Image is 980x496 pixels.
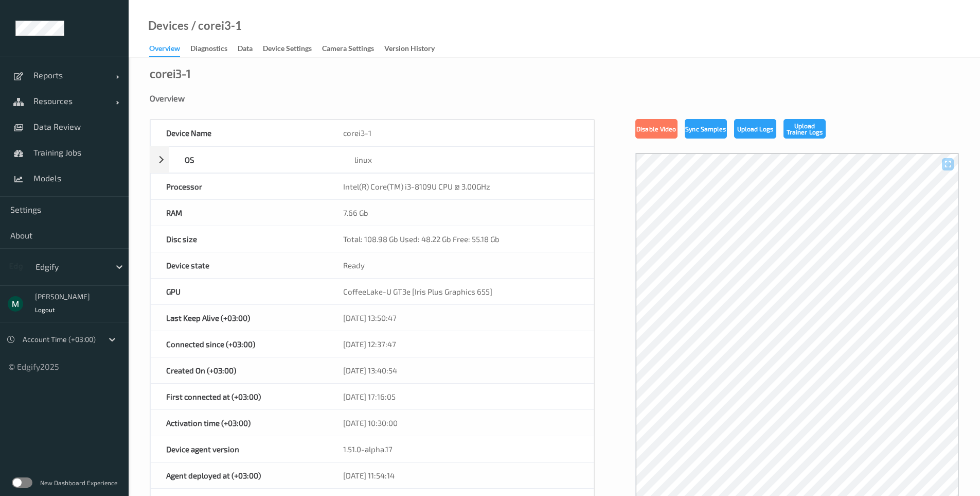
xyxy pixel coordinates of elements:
div: corei3-1 [328,120,594,146]
div: Ready [328,252,594,278]
div: Overview [150,93,959,104]
div: Processor [151,174,328,199]
a: Overview [149,42,190,57]
div: Device Name [151,120,328,146]
button: Sync Samples [685,119,727,139]
div: [DATE] 17:16:05 [328,384,594,409]
div: Intel(R) Core(TM) i3-8109U CPU @ 3.00GHz [328,174,594,199]
div: Device Settings [263,43,312,56]
button: Upload Trainer Logs [783,119,826,139]
div: 1.51.0-alpha.17 [328,436,594,462]
div: Camera Settings [322,43,374,56]
div: Disc size [151,226,328,252]
div: Data [238,43,253,56]
div: Created On (+03:00) [151,357,328,383]
div: Last Keep Alive (+03:00) [151,305,328,331]
div: / corei3-1 [189,21,242,31]
div: RAM [151,200,328,226]
div: Agent deployed at (+03:00) [151,463,328,488]
div: [DATE] 13:50:47 [328,305,594,331]
div: corei3-1 [150,68,191,78]
div: First connected at (+03:00) [151,384,328,409]
div: [DATE] 12:37:47 [328,331,594,357]
div: [DATE] 10:30:00 [328,410,594,436]
div: GPU [151,279,328,304]
a: Diagnostics [190,42,238,56]
div: Activation time (+03:00) [151,410,328,436]
a: Data [238,42,263,56]
div: 7.66 Gb [328,200,594,226]
div: Connected since (+03:00) [151,331,328,357]
a: Device Settings [263,42,322,56]
a: Devices [148,21,189,31]
button: Disable Video [635,119,678,139]
a: Version History [384,42,445,56]
div: OSlinux [150,146,594,173]
div: linux [339,147,594,173]
div: CoffeeLake-U GT3e [Iris Plus Graphics 655] [328,279,594,304]
div: Overview [149,43,180,57]
div: OS [169,147,339,173]
div: Device agent version [151,436,328,462]
div: Total: 108.98 Gb Used: 48.22 Gb Free: 55.18 Gb [328,226,594,252]
button: Upload Logs [734,119,776,139]
div: [DATE] 13:40:54 [328,357,594,383]
div: [DATE] 11:54:14 [328,463,594,488]
div: Diagnostics [190,43,227,56]
div: Device state [151,252,328,278]
a: Camera Settings [322,42,384,56]
div: Version History [384,43,435,56]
